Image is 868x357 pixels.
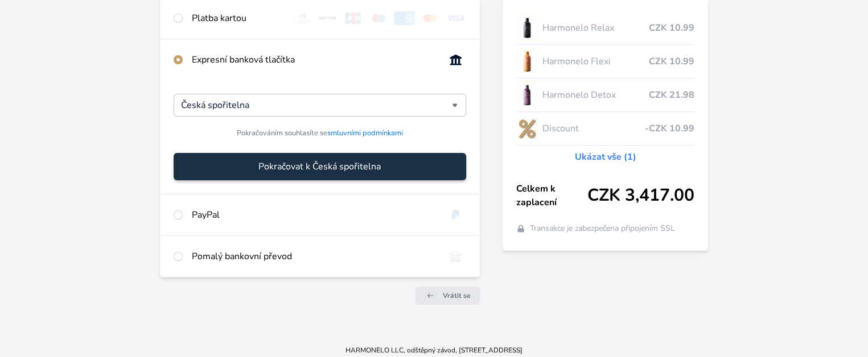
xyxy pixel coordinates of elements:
[587,185,694,206] span: CZK 3,417.00
[192,208,436,222] div: PayPal
[394,11,415,25] img: amex.svg
[192,53,436,67] div: Expresní banková tlačítka
[192,250,436,263] div: Pomalý bankovní převod
[327,128,403,138] a: smluvními podmínkami
[516,47,538,76] img: CLEAN_FLEXI_se_stinem_x-hi_(1)-lo.jpg
[258,160,381,173] span: Pokračovat k Česká spořitelna
[291,11,312,25] img: diners.svg
[649,88,694,102] span: CZK 21.98
[237,128,403,139] span: Pokračováním souhlasíte se
[445,250,466,263] img: bankTransfer_IBAN.svg
[174,94,466,117] div: Česká spořitelna
[419,11,441,25] img: mc.svg
[542,122,645,135] span: Discount
[649,21,694,35] span: CZK 10.99
[181,98,452,112] input: Hledat...
[516,114,538,143] img: discount-lo.png
[645,122,694,135] span: -CZK 10.99
[649,55,694,68] span: CZK 10.99
[192,11,283,25] div: Platba kartou
[516,182,587,209] span: Celkem k zaplacení
[368,11,389,25] img: maestro.svg
[445,11,466,25] img: visa.svg
[516,81,538,109] img: DETOX_se_stinem_x-lo.jpg
[542,55,649,68] span: Harmonelo Flexi
[445,208,466,222] img: paypal.svg
[174,153,466,180] button: Pokračovat k Česká spořitelna
[317,11,338,25] img: discover.svg
[445,53,466,67] img: onlineBanking_CZ.svg
[574,150,636,164] a: Ukázat vše (1)
[530,223,675,234] span: Transakce je zabezpečena připojením SSL
[443,291,471,300] span: Vrátit se
[542,88,649,102] span: Harmonelo Detox
[542,21,649,35] span: Harmonelo Relax
[343,11,364,25] img: jcb.svg
[416,287,480,305] a: Vrátit se
[516,14,538,42] img: CLEAN_RELAX_se_stinem_x-lo.jpg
